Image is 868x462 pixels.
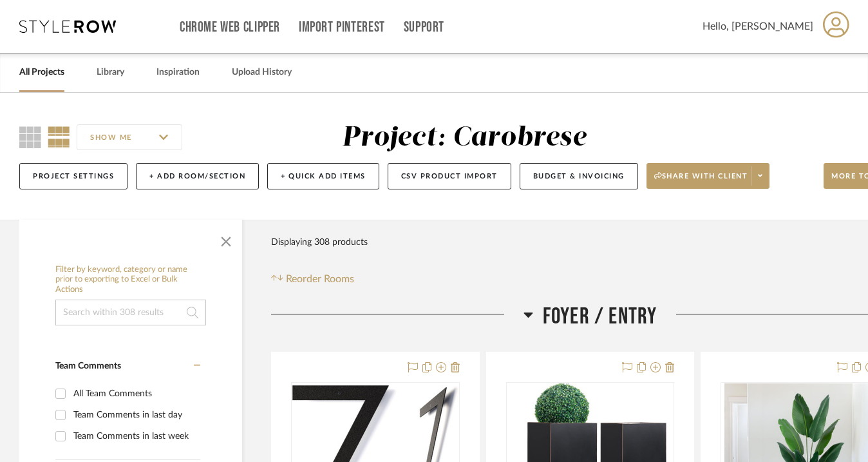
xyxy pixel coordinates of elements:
[271,229,368,255] div: Displaying 308 products
[404,22,444,33] a: Support
[520,163,638,189] button: Budget & Invoicing
[73,405,197,425] div: Team Comments in last day
[286,271,354,287] span: Reorder Rooms
[156,64,200,81] a: Inspiration
[55,361,121,371] span: Team Comments
[97,64,124,81] a: Library
[213,226,239,252] button: Close
[73,383,197,404] div: All Team Comments
[180,22,280,33] a: Chrome Web Clipper
[232,64,292,81] a: Upload History
[654,171,748,191] span: Share with client
[55,300,206,325] input: Search within 308 results
[19,163,127,189] button: Project Settings
[388,163,511,189] button: CSV Product Import
[342,124,587,151] div: Project: Carobrese
[55,265,206,295] h6: Filter by keyword, category or name prior to exporting to Excel or Bulk Actions
[703,19,813,34] span: Hello, [PERSON_NAME]
[73,426,197,447] div: Team Comments in last week
[267,163,379,189] button: + Quick Add Items
[646,163,770,189] button: Share with client
[19,64,64,81] a: All Projects
[543,303,657,331] span: Foyer / Entry
[271,271,354,287] button: Reorder Rooms
[136,163,259,189] button: + Add Room/Section
[299,22,385,33] a: Import Pinterest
